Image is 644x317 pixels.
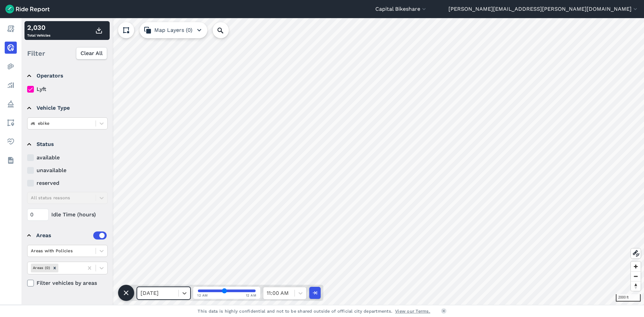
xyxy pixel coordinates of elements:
[213,22,239,38] input: Search Location or Vehicles
[27,99,107,117] summary: Vehicle Type
[24,43,110,64] div: Filter
[80,49,103,57] span: Clear All
[27,22,50,33] div: 2,030
[5,42,17,54] a: Realtime
[448,5,639,13] button: [PERSON_NAME][EMAIL_ADDRESS][PERSON_NAME][DOMAIN_NAME]
[616,294,641,302] div: 2000 ft
[36,231,107,240] div: Areas
[31,264,51,272] div: Areas (0)
[27,166,108,174] label: unavailable
[5,98,17,110] a: Policy
[27,279,108,287] label: Filter vehicles by areas
[197,293,208,298] span: 12 AM
[5,154,17,166] a: Datasets
[246,293,257,298] span: 12 AM
[631,262,641,271] button: Zoom in
[21,18,644,305] canvas: Map
[27,22,50,39] div: Total Vehicles
[27,85,108,93] label: Lyft
[5,136,17,148] a: Health
[5,117,17,129] a: Areas
[27,135,107,154] summary: Status
[27,226,107,245] summary: Areas
[51,264,58,272] div: Remove Areas (0)
[5,5,50,13] img: Ride Report
[27,66,107,85] summary: Operators
[27,154,108,162] label: available
[27,209,108,221] div: Idle Time (hours)
[5,60,17,72] a: Heatmaps
[395,308,430,314] a: View our Terms.
[375,5,427,13] button: Capital Bikeshare
[631,281,641,291] button: Reset bearing to north
[5,23,17,35] a: Report
[27,179,108,187] label: reserved
[140,22,207,38] button: Map Layers (0)
[631,271,641,281] button: Zoom out
[5,79,17,91] a: Analyze
[76,47,107,59] button: Clear All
